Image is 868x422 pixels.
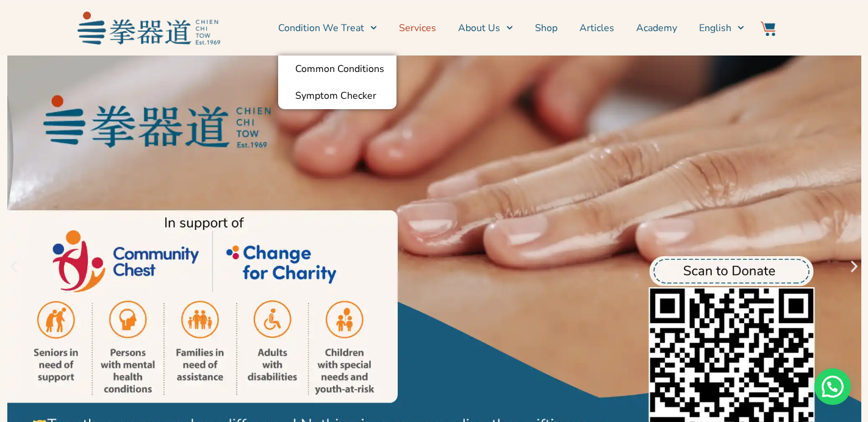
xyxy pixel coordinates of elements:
nav: Menu [226,13,745,43]
span: English [699,21,731,35]
a: Common Conditions [278,55,396,82]
a: English [699,13,744,43]
a: Condition We Treat [278,13,377,43]
a: Academy [636,13,677,43]
a: Symptom Checker [278,82,396,109]
a: Services [399,13,436,43]
a: About Us [458,13,513,43]
img: Website Icon-03 [761,21,775,36]
div: Previous slide [6,259,21,274]
ul: Condition We Treat [278,55,396,109]
a: Articles [579,13,614,43]
a: Shop [535,13,558,43]
div: Next slide [847,259,862,274]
